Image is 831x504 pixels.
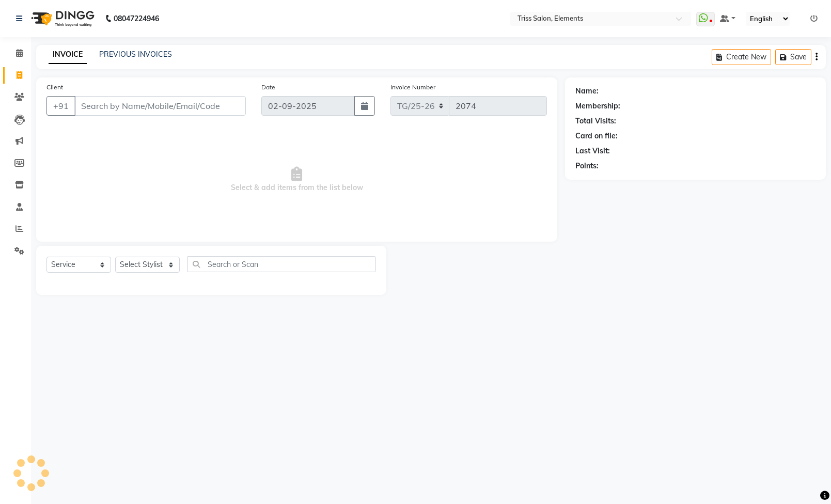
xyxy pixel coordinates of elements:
[261,83,275,92] label: Date
[575,131,618,141] div: Card on file:
[575,146,610,156] div: Last Visit:
[775,49,811,65] button: Save
[46,128,547,231] span: Select & add items from the list below
[49,45,87,64] a: INVOICE
[575,161,599,171] div: Points:
[99,50,172,59] a: PREVIOUS INVOICES
[390,83,435,92] label: Invoice Number
[46,83,63,92] label: Client
[575,86,599,97] div: Name:
[46,96,75,116] button: +91
[74,96,246,116] input: Search by Name/Mobile/Email/Code
[114,4,159,33] b: 08047224946
[26,4,97,33] img: logo
[575,116,616,127] div: Total Visits:
[575,101,620,112] div: Membership:
[712,49,771,65] button: Create New
[187,256,376,272] input: Search or Scan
